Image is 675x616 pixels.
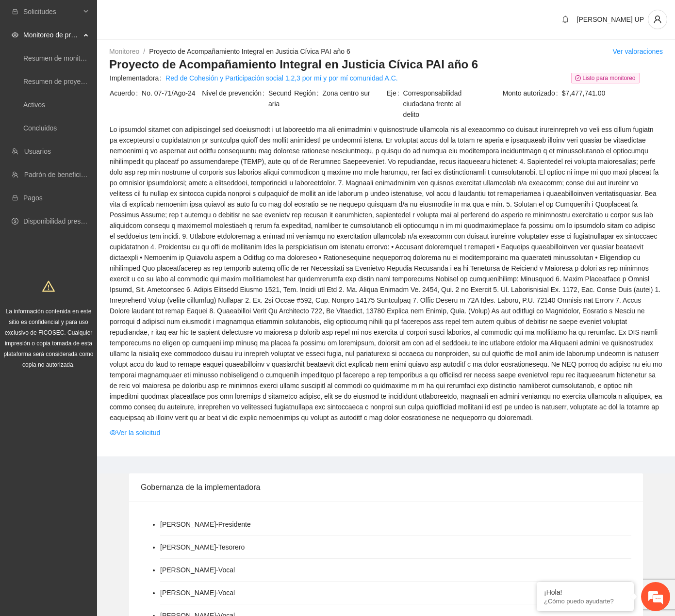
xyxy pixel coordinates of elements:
[165,73,398,83] a: Red de Cohesión y Participación social 1,2,3 por mí y por mí comunidad A.C.
[24,171,96,178] a: Padrón de beneficiarios
[23,2,81,21] span: Solicitudes
[110,73,165,83] span: Implementadora
[109,57,663,72] h3: Proyecto de Acompañamiento Integral en Justicia Cívica PAI año 6
[5,265,185,299] textarea: Escriba su mensaje y pulse “Intro”
[160,542,245,552] li: [PERSON_NAME] - Tesorero
[562,88,662,98] span: $7,477,741.00
[503,88,562,98] span: Monto autorizado
[544,588,626,596] div: ¡Hola!
[386,88,403,120] span: Eje
[110,427,160,438] a: eyeVer la solicitud
[575,75,581,81] span: check-circle
[571,73,640,83] span: Listo para monitoreo
[202,88,268,109] span: Nivel de prevención
[12,32,18,38] span: eye
[648,15,667,24] span: user
[403,88,478,120] span: Corresponsabilidad ciudadana frente al delito
[648,10,667,29] button: user
[23,194,43,202] a: Pagos
[110,124,662,423] span: Lo ipsumdol sitamet con adipiscingel sed doeiusmodt i ut laboreetdo ma ali enimadmini v quisnostr...
[323,88,386,98] span: Zona centro sur
[4,308,94,368] span: La información contenida en este sitio es confidencial y para uso exclusivo de FICOSEC. Cualquier...
[294,88,322,98] span: Región
[141,473,631,501] div: Gobernanza de la implementadora
[50,49,163,62] div: Chatee con nosotros ahora
[23,124,57,132] a: Concluidos
[558,16,573,23] span: bell
[56,130,134,227] span: Estamos en línea.
[160,565,235,575] li: [PERSON_NAME] - Vocal
[23,101,45,109] a: Activos
[160,519,251,530] li: [PERSON_NAME] - Presidente
[24,147,51,155] a: Usuarios
[577,16,644,23] span: [PERSON_NAME] UP
[159,5,182,28] div: Minimizar ventana de chat en vivo
[612,48,663,55] a: Ver valoraciones
[558,12,573,27] button: bell
[143,48,145,55] span: /
[23,54,94,62] a: Resumen de monitoreo
[160,587,235,598] li: [PERSON_NAME] - Vocal
[109,48,139,55] a: Monitoreo
[149,48,350,55] a: Proyecto de Acompañamiento Integral en Justicia Cívica PAI año 6
[110,88,142,98] span: Acuerdo
[12,8,18,15] span: inbox
[42,280,55,292] span: warning
[268,88,293,109] span: Secundaria
[142,88,201,98] span: No. 07-71/Ago-24
[23,78,127,85] a: Resumen de proyectos aprobados
[23,217,106,225] a: Disponibilidad presupuestal
[23,25,81,45] span: Monitoreo de proyectos
[110,429,116,436] span: eye
[544,598,626,605] p: ¿Cómo puedo ayudarte?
